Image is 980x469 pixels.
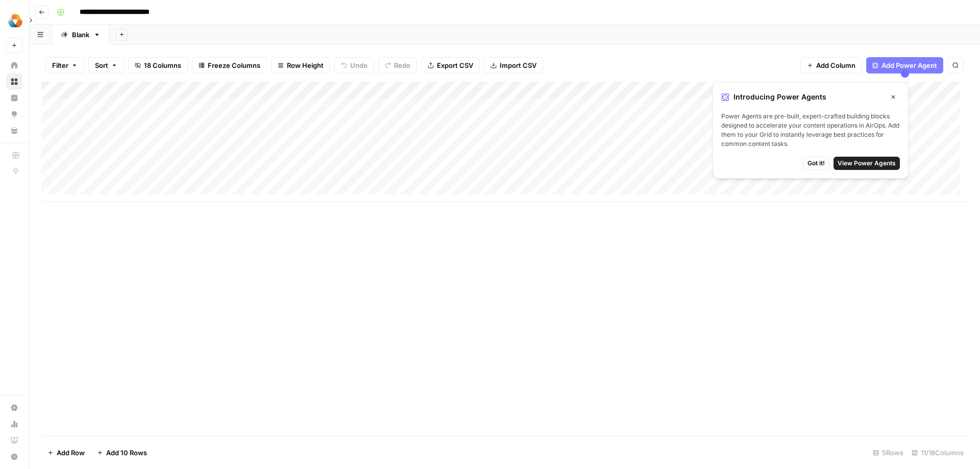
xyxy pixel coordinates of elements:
[6,449,22,465] button: Help + Support
[6,57,22,73] a: Home
[72,30,89,40] div: Blank
[52,24,109,45] a: Blank
[6,432,22,449] a: Learning Hub
[881,60,937,70] span: Add Power Agent
[192,57,267,73] button: Freeze Columns
[6,12,24,30] img: Milengo Logo
[838,159,896,168] span: View Power Agents
[41,445,91,461] button: Add Row
[208,60,260,70] span: Freeze Columns
[57,448,85,458] span: Add Row
[437,60,473,70] span: Export CSV
[816,60,855,70] span: Add Column
[6,8,22,34] button: Workspace: Milengo
[6,90,22,106] a: Insights
[800,57,862,73] button: Add Column
[869,445,908,461] div: 5 Rows
[271,57,330,73] button: Row Height
[421,57,480,73] button: Export CSV
[394,60,410,70] span: Redo
[6,416,22,432] a: Usage
[45,57,84,73] button: Filter
[807,159,825,168] span: Got it!
[908,445,968,461] div: 11/18 Columns
[803,157,829,170] button: Got it!
[6,106,22,122] a: Opportunities
[378,57,417,73] button: Redo
[52,60,68,70] span: Filter
[350,60,367,70] span: Undo
[128,57,188,73] button: 18 Columns
[287,60,324,70] span: Row Height
[834,157,900,170] button: View Power Agents
[484,57,543,73] button: Import CSV
[6,122,22,139] a: Your Data
[106,448,147,458] span: Add 10 Rows
[88,57,124,73] button: Sort
[144,60,181,70] span: 18 Columns
[6,400,22,416] a: Settings
[721,90,900,104] div: Introducing Power Agents
[334,57,374,73] button: Undo
[500,60,536,70] span: Import CSV
[91,445,153,461] button: Add 10 Rows
[6,73,22,90] a: Browse
[95,60,108,70] span: Sort
[866,57,943,73] button: Add Power Agent
[721,112,900,149] span: Power Agents are pre-built, expert-crafted building blocks designed to accelerate your content op...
